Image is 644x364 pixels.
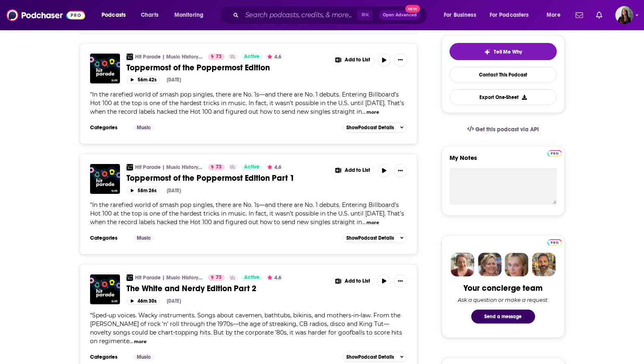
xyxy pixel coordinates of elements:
h3: Categories [90,235,127,241]
span: More [547,9,560,21]
span: Add to List [345,167,370,173]
button: 4.6 [265,164,284,171]
button: more [134,338,147,345]
a: Active [241,274,263,281]
span: " [90,91,404,115]
button: 58m 26s [127,186,160,194]
a: Toppermost of the Poppermost Edition [127,63,325,73]
h3: Categories [90,124,127,131]
a: Contact This Podcast [450,67,557,83]
button: 4.6 [265,54,284,60]
div: [DATE] [167,188,181,193]
img: Sydney Profile [451,253,475,276]
a: Charts [136,9,163,22]
button: open menu [438,9,486,22]
button: Show More Button [332,274,374,288]
span: Get this podcast via API [475,126,539,133]
span: Podcasts [102,9,126,21]
img: Podchaser - Follow, Share and Rate Podcasts [7,7,85,23]
span: Sped-up voices. Wacky instruments. Songs about cavemen, bathtubs, bikinis, and mothers-in-law. Fr... [90,312,402,345]
a: Hit Parade | Music History and Music Trivia [135,164,203,171]
img: Podchaser Pro [547,239,562,246]
span: For Business [444,9,476,21]
span: Tell Me Why [494,49,522,55]
a: Music [133,124,154,131]
span: Charts [141,9,158,21]
a: 73 [208,54,225,60]
a: Hit Parade | Music History and Music Trivia [135,54,203,60]
span: For Podcasters [490,9,529,21]
span: Active [244,274,260,282]
button: 56m 42s [127,76,160,84]
a: Show notifications dropdown [572,8,586,22]
h3: Categories [90,354,127,360]
span: Active [244,163,260,171]
button: Open AdvancedNew [379,10,420,20]
span: 73 [216,53,221,61]
button: 46m 30s [127,297,160,305]
input: Search podcasts, credits, & more... [242,9,357,22]
img: The White and Nerdy Edition Part 2 [90,274,120,304]
button: Send a message [471,310,535,324]
span: In the rarefied world of smash pop singles, there are No. 1s—and there are No. 1 debuts. Entering... [90,91,404,115]
span: Monitoring [174,9,203,21]
a: Music [133,235,154,241]
button: more [366,219,379,226]
span: In the rarefied world of smash pop singles, there are No. 1s—and there are No. 1 debuts. Entering... [90,201,404,226]
button: ShowPodcast Details [343,123,407,133]
button: 4.6 [265,274,284,281]
span: " [90,201,404,226]
a: Music [133,354,154,360]
a: 73 [208,274,225,281]
button: Export One-Sheet [450,89,557,105]
a: Hit Parade | Music History and Music Trivia [135,274,203,281]
a: Get this podcast via API [461,119,546,139]
img: tell me why sparkle [484,49,490,55]
button: Show More Button [332,54,374,67]
img: Hit Parade | Music History and Music Trivia [127,164,133,171]
a: 73 [208,164,225,171]
span: Add to List [345,278,370,284]
span: Add to List [345,57,370,63]
img: Podchaser Pro [547,150,562,157]
a: Active [241,54,263,60]
span: Show Podcast Details [346,125,394,130]
img: Hit Parade | Music History and Music Trivia [127,274,133,281]
a: Show notifications dropdown [593,8,606,22]
div: [DATE] [167,298,181,304]
a: The White and Nerdy Edition Part 2 [127,283,325,294]
div: [DATE] [167,77,181,83]
button: Show More Button [394,54,407,67]
span: Toppermost of the Poppermost Edition [127,63,270,73]
span: Logged in as bnmartinn [615,6,633,24]
img: Jules Profile [505,253,529,276]
button: open menu [96,9,136,22]
button: Show profile menu [615,6,633,24]
div: Search podcasts, credits, & more... [227,6,435,25]
span: Open Advanced [383,13,417,17]
span: 73 [216,274,221,282]
button: open menu [169,9,214,22]
img: Hit Parade | Music History and Music Trivia [127,54,133,60]
button: Show More Button [332,164,374,177]
button: Show More Button [394,274,407,288]
div: Your concierge team [463,283,542,293]
button: Show More Button [394,164,407,177]
button: ShowPodcast Details [343,352,407,362]
span: 73 [216,163,221,171]
a: Toppermost of the Poppermost Edition Part 1 [127,173,325,183]
span: ... [129,337,133,345]
button: open menu [541,9,571,22]
label: My Notes [450,154,557,168]
img: User Profile [615,6,633,24]
span: Show Podcast Details [346,354,394,360]
span: Show Podcast Details [346,235,394,241]
span: ... [362,108,366,115]
img: Barbara Profile [478,253,502,276]
a: Toppermost of the Poppermost Edition Part 1 [90,164,120,194]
